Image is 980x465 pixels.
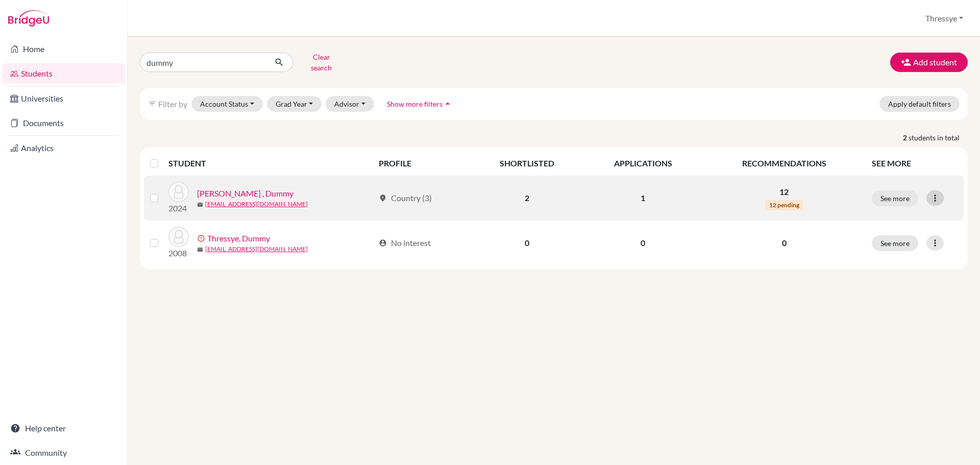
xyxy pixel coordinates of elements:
[168,182,189,202] img: Hanny , Dummy
[8,10,49,27] img: Bridge-U
[379,194,387,202] span: location_on
[583,221,702,265] td: 0
[267,96,322,112] button: Grad Year
[583,176,702,221] td: 1
[168,151,373,176] th: STUDENT
[140,53,266,72] input: Find student by name...
[709,186,860,198] p: 12
[471,221,583,265] td: 0
[2,138,125,158] a: Analytics
[197,234,207,242] span: error_outline
[158,99,187,109] span: Filter by
[872,190,918,206] button: See more
[709,237,860,249] p: 0
[909,132,968,143] span: students in total
[866,151,964,176] th: SEE MORE
[2,39,125,59] a: Home
[2,418,125,438] a: Help center
[890,53,968,72] button: Add student
[207,232,270,244] a: Thressye, Dummy
[293,49,350,76] button: Clear search
[168,247,189,259] p: 2008
[379,192,432,204] div: Country (3)
[921,9,968,28] button: Thressye
[205,244,308,254] a: [EMAIL_ADDRESS][DOMAIN_NAME]
[197,187,293,200] a: [PERSON_NAME] , Dummy
[2,443,125,463] a: Community
[2,113,125,133] a: Documents
[379,239,387,247] span: account_circle
[703,151,866,176] th: RECOMMENDATIONS
[378,96,461,112] button: Show more filtersarrow_drop_up
[197,202,203,208] span: mail
[168,202,189,214] p: 2024
[583,151,702,176] th: APPLICATIONS
[765,200,803,210] span: 12 pending
[2,88,125,109] a: Universities
[387,100,443,108] span: Show more filters
[471,151,583,176] th: SHORTLISTED
[903,132,909,143] strong: 2
[471,176,583,221] td: 2
[191,96,263,112] button: Account Status
[879,96,960,112] button: Apply default filters
[379,237,431,249] div: No interest
[326,96,374,112] button: Advisor
[205,200,308,209] a: [EMAIL_ADDRESS][DOMAIN_NAME]
[443,99,453,109] i: arrow_drop_up
[373,151,471,176] th: PROFILE
[148,100,156,108] i: filter_list
[168,227,189,247] img: Thressye, Dummy
[872,235,918,251] button: See more
[2,63,125,84] a: Students
[197,247,203,253] span: mail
